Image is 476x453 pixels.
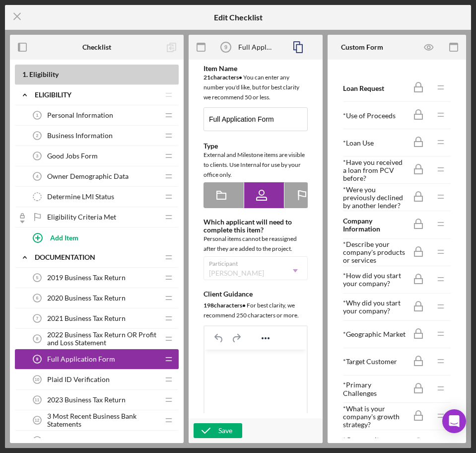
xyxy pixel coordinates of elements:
[343,381,407,397] div: * Primary Challenges
[343,299,407,315] div: * Why did you start your company?
[50,228,78,247] div: Add Item
[343,139,407,147] div: * Loan Use
[218,423,232,438] div: Save
[35,418,40,423] tspan: 12
[47,355,115,363] span: Full Application Form
[47,437,123,445] span: Company Debt Schedule
[204,234,308,254] div: Personal items cannot be reassigned after they are added to the project.
[341,43,383,51] b: Custom Form
[343,405,407,429] div: * What is your company's growth strategy?
[343,112,407,120] div: * Use of Proceeds
[29,70,59,78] span: Eligibility
[22,70,28,78] span: 1 .
[36,113,39,118] tspan: 1
[343,272,407,288] div: * How did you start your company?
[47,294,126,302] span: 2020 Business Tax Return
[204,218,308,234] div: Which applicant will need to complete this item?
[214,13,263,22] h5: Edit Checklist
[228,331,245,345] button: Redo
[238,43,273,51] div: Full Application Form
[343,84,384,92] b: Loan Request
[35,397,40,402] tspan: 11
[210,331,227,345] button: Undo
[36,133,39,138] tspan: 2
[36,316,39,321] tspan: 7
[36,153,39,158] tspan: 3
[343,358,407,366] div: * Target Customer
[224,44,227,50] tspan: 9
[204,302,246,309] b: 198 character s •
[343,330,407,338] div: * Geographic Market
[36,357,39,362] tspan: 9
[343,217,380,233] b: Company Information
[82,43,111,51] b: Checklist
[343,186,407,210] div: * Were you previously declined by another lender?
[35,253,159,261] div: Documentation
[343,436,407,452] div: * Community Support
[47,193,114,201] span: Determine LMI Status
[47,314,126,322] span: 2021 Business Tax Return
[47,396,126,404] span: 2023 Business Tax Return
[25,227,179,247] button: Add Item
[204,150,308,180] div: External and Milestone items are visible to clients. Use Internal for use by your office only.
[204,65,308,73] div: Item Name
[47,412,159,428] span: 3 Most Recent Business Bank Statements
[36,174,39,179] tspan: 4
[47,111,113,119] span: Personal Information
[47,172,129,180] span: Owner Demographic Data
[47,152,98,160] span: Good Jobs Form
[343,240,407,264] div: * Describe your company's products or services
[257,331,274,345] button: Reveal or hide additional toolbar items
[204,73,308,102] div: You can enter any number you'd like, but for best clarity we recommend 50 or less.
[47,132,113,140] span: Business Information
[47,274,126,282] span: 2019 Business Tax Return
[204,301,308,320] div: For best clarity, we recommend 250 characters or more.
[204,74,242,81] b: 21 character s •
[47,213,116,221] span: Eligibility Criteria Met
[204,290,308,298] div: Client Guidance
[36,275,39,280] tspan: 5
[47,331,159,347] span: 2022 Business Tax Return OR Profit and Loss Statement
[343,158,407,182] div: * Have you received a loan from PCV before?
[442,409,466,433] div: Open Intercom Messenger
[204,142,308,150] div: Type
[35,91,159,99] div: Eligibility
[36,336,39,341] tspan: 8
[35,377,40,382] tspan: 10
[36,296,39,301] tspan: 6
[194,423,242,438] button: Save
[47,376,110,383] span: Plaid ID Verification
